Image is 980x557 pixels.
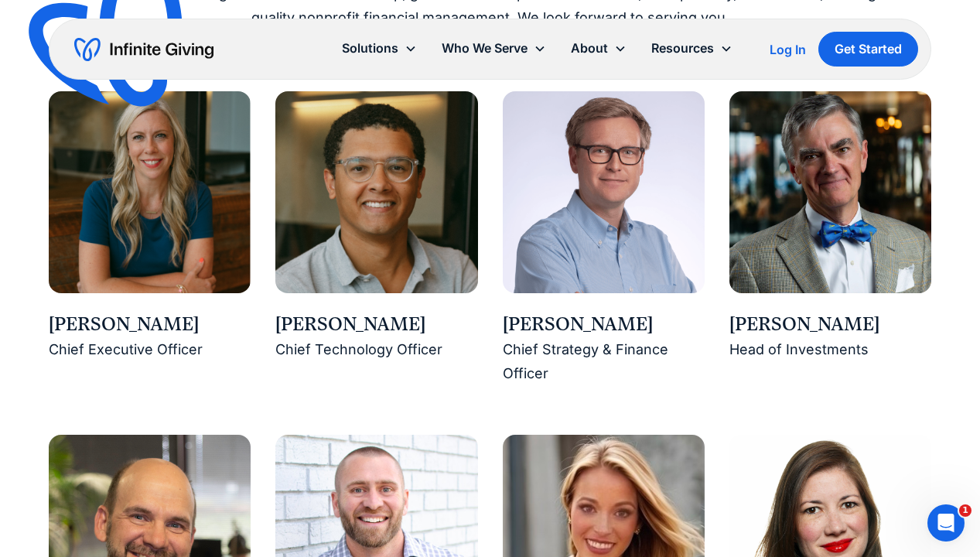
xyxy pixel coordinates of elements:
[275,312,477,338] div: [PERSON_NAME]
[49,312,251,338] div: [PERSON_NAME]
[729,312,931,338] div: [PERSON_NAME]
[275,338,477,362] div: Chief Technology Officer
[503,338,705,385] div: Chief Strategy & Finance Officer
[651,38,714,59] div: Resources
[959,504,971,517] span: 1
[49,338,251,362] div: Chief Executive Officer
[639,32,745,65] div: Resources
[558,32,639,65] div: About
[74,37,213,62] a: home
[770,43,806,56] div: Log In
[927,504,965,542] iframe: Intercom live chat
[442,38,528,59] div: Who We Serve
[770,40,806,59] a: Log In
[503,312,705,338] div: [PERSON_NAME]
[729,338,931,362] div: Head of Investments
[818,32,918,67] a: Get Started
[330,32,429,65] div: Solutions
[342,38,398,59] div: Solutions
[429,32,558,65] div: Who We Serve
[571,38,608,59] div: About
